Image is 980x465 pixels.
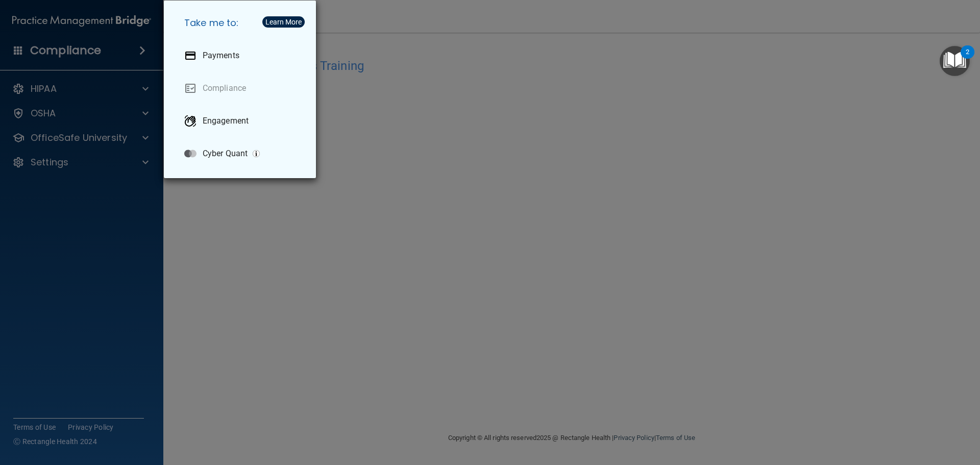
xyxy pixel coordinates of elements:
a: Cyber Quant [176,139,308,168]
h5: Take me to: [176,9,308,37]
div: 2 [966,52,969,65]
a: Payments [176,41,308,70]
button: Open Resource Center, 2 new notifications [940,46,970,76]
p: Payments [203,51,239,61]
p: Cyber Quant [203,149,248,159]
a: Engagement [176,107,308,135]
button: Learn More [262,16,305,28]
p: Engagement [203,116,249,126]
div: Learn More [265,18,302,26]
a: Compliance [176,74,308,103]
